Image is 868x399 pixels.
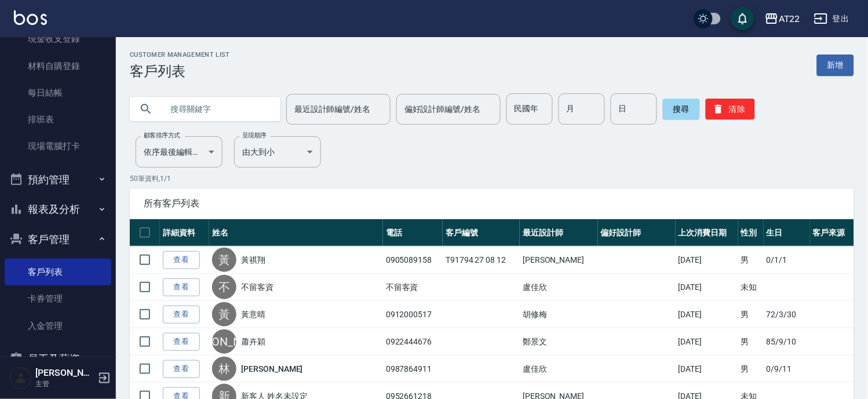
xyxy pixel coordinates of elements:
[5,224,111,255] button: 客戶管理
[764,246,810,274] td: 0/1/1
[209,219,383,246] th: 姓名
[810,219,854,246] th: 客戶來源
[676,219,738,246] th: 上次消費日期
[160,219,209,246] th: 詳細資料
[5,344,111,374] button: 員工及薪資
[163,360,200,378] a: 查看
[241,363,302,375] a: [PERSON_NAME]
[383,219,443,246] th: 電話
[817,55,854,76] a: 新增
[663,99,700,119] button: 搜尋
[443,246,520,274] td: T91794 27 08 12
[212,302,236,327] div: 黃
[520,301,597,328] td: 胡修梅
[383,356,443,383] td: 0987864911
[5,313,111,339] a: 入金管理
[738,301,764,328] td: 男
[738,274,764,301] td: 未知
[383,274,443,301] td: 不留客資
[35,379,94,389] p: 主管
[809,8,854,30] button: 登出
[598,219,676,246] th: 偏好設計師
[764,301,810,328] td: 72/3/30
[5,165,111,195] button: 預約管理
[212,275,236,299] div: 不
[241,254,265,266] a: 黃祺翔
[676,356,738,383] td: [DATE]
[163,306,200,324] a: 查看
[779,12,800,26] div: AT22
[676,328,738,356] td: [DATE]
[5,285,111,312] a: 卡券管理
[738,246,764,274] td: 男
[242,131,267,140] label: 呈現順序
[731,7,754,30] button: save
[764,328,810,356] td: 85/9/10
[760,7,805,31] button: AT22
[241,309,265,320] a: 黃意晴
[5,26,111,52] a: 現金收支登錄
[738,219,764,246] th: 性別
[383,301,443,328] td: 0912000517
[676,301,738,328] td: [DATE]
[764,356,810,383] td: 0/9/11
[5,259,111,285] a: 客戶列表
[35,367,94,379] h5: [PERSON_NAME]
[163,333,200,351] a: 查看
[234,136,321,168] div: 由大到小
[520,328,597,356] td: 鄭景文
[212,357,236,381] div: 林
[520,356,597,383] td: 盧佳欣
[130,51,230,59] h2: Customer Management List
[5,106,111,133] a: 排班表
[212,329,236,354] div: [PERSON_NAME]
[136,136,223,168] div: 依序最後編輯時間
[162,93,271,125] input: 搜尋關鍵字
[676,246,738,274] td: [DATE]
[738,356,764,383] td: 男
[241,281,273,293] a: 不留客資
[520,246,597,274] td: [PERSON_NAME]
[738,328,764,356] td: 男
[764,219,810,246] th: 生日
[5,79,111,106] a: 每日結帳
[520,219,597,246] th: 最近設計師
[5,133,111,159] a: 現場電腦打卡
[676,274,738,301] td: [DATE]
[241,336,265,347] a: 蕭卉穎
[520,274,597,301] td: 盧佳欣
[163,278,200,296] a: 查看
[706,99,755,119] button: 清除
[5,53,111,79] a: 材料自購登錄
[144,131,180,140] label: 顧客排序方式
[14,10,47,25] img: Logo
[144,198,840,209] span: 所有客戶列表
[163,251,200,269] a: 查看
[9,367,32,390] img: Person
[130,173,854,184] p: 50 筆資料, 1 / 1
[383,246,443,274] td: 0905089158
[443,219,520,246] th: 客戶編號
[130,63,230,79] h3: 客戶列表
[5,194,111,224] button: 報表及分析
[212,248,236,272] div: 黃
[383,328,443,356] td: 0922444676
